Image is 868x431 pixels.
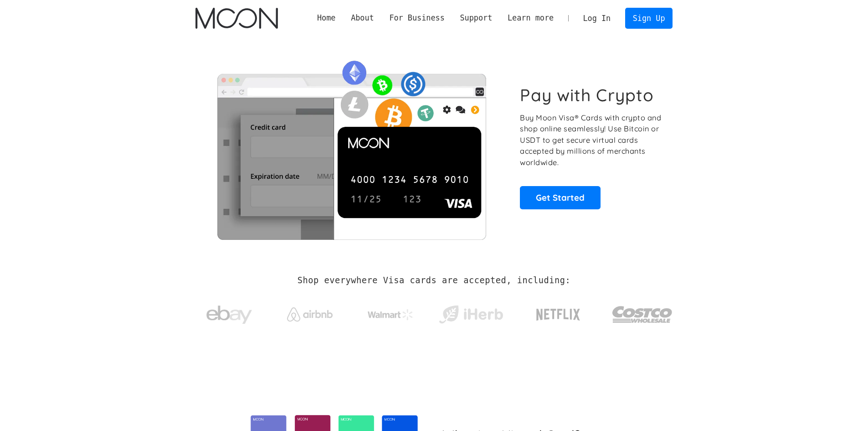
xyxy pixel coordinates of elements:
div: Learn more [500,12,561,24]
a: Sign Up [625,8,673,28]
img: ebay [206,301,252,329]
div: Support [452,12,500,24]
a: Netflix [518,294,599,331]
a: home [195,8,278,29]
a: Walmart [356,300,424,325]
img: iHerb [437,303,505,327]
div: For Business [389,12,444,24]
div: About [351,12,374,24]
a: Log In [575,8,618,28]
a: Home [309,12,343,24]
img: Walmart [368,309,413,320]
a: ebay [195,291,263,334]
img: Netflix [535,303,581,326]
div: Learn more [508,12,554,24]
h1: Pay with Crypto [520,85,654,105]
a: Get Started [520,186,601,209]
div: About [343,12,381,24]
div: For Business [382,12,452,24]
a: Airbnb [276,298,344,326]
img: Airbnb [287,307,333,322]
a: Costco [612,288,673,336]
img: Moon Cards let you spend your crypto anywhere Visa is accepted. [195,54,508,239]
img: Costco [612,297,673,332]
div: Support [460,12,492,24]
img: Moon Logo [195,8,278,29]
p: Buy Moon Visa® Cards with crypto and shop online seamlessly! Use Bitcoin or USDT to get secure vi... [520,112,663,168]
h2: Shop everywhere Visa cards are accepted, including: [298,275,570,286]
a: iHerb [437,294,505,331]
